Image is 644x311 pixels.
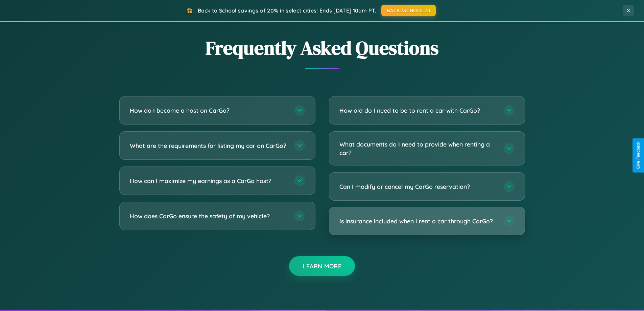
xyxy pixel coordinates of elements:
[339,182,497,191] h3: Can I modify or cancel my CarGo reservation?
[289,256,355,276] button: Learn More
[119,35,525,61] h2: Frequently Asked Questions
[130,177,287,185] h3: How can I maximize my earnings as a CarGo host?
[130,141,287,150] h3: What are the requirements for listing my car on CarGo?
[130,212,287,220] h3: How does CarGo ensure the safety of my vehicle?
[339,106,497,115] h3: How old do I need to be to rent a car with CarGo?
[130,106,287,115] h3: How do I become a host on CarGo?
[198,7,376,14] span: Back to School savings of 20% in select cities! Ends [DATE] 10am PT.
[381,5,436,16] button: BACK2SCHOOL20
[339,140,497,157] h3: What documents do I need to provide when renting a car?
[636,142,641,169] div: Give Feedback
[339,217,497,225] h3: Is insurance included when I rent a car through CarGo?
